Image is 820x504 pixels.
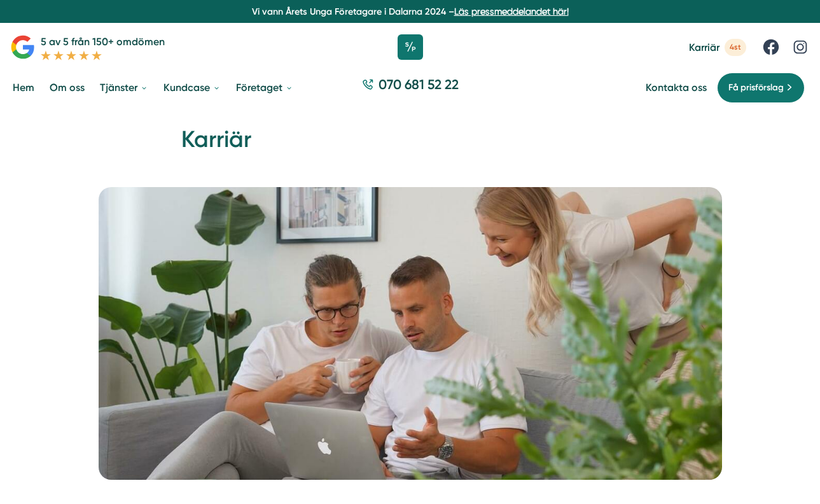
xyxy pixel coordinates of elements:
span: Karriär [689,41,719,53]
img: Karriär [99,187,722,480]
span: 070 681 52 22 [379,75,459,94]
a: 070 681 52 22 [357,75,464,100]
a: Företaget [233,71,296,104]
a: Kundcase [161,71,223,104]
span: 4st [725,39,746,56]
a: Tjänster [97,71,151,104]
a: Kontakta oss [646,81,707,94]
a: Om oss [47,71,87,104]
p: Vi vann Årets Unga Företagare i Dalarna 2024 – [5,5,815,18]
a: Läs pressmeddelandet här! [454,6,569,17]
a: Få prisförslag [717,73,805,103]
a: Karriär 4st [689,39,746,56]
h1: Karriär [181,124,639,165]
span: Få prisförslag [728,81,784,95]
p: 5 av 5 från 150+ omdömen [41,34,165,50]
a: Hem [10,71,37,104]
